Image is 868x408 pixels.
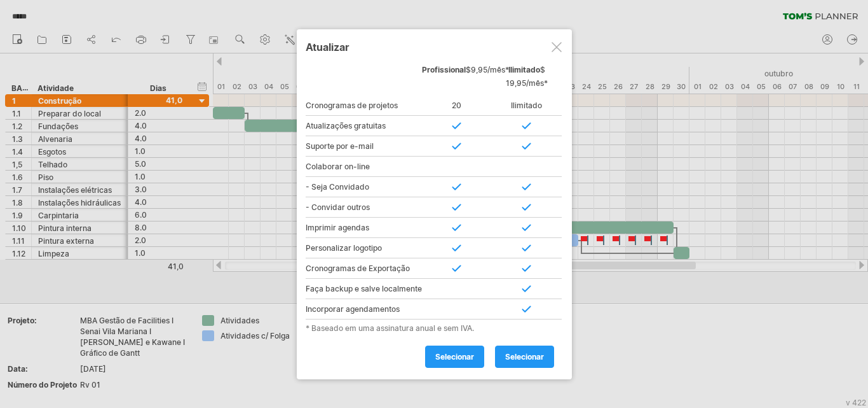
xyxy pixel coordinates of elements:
[306,162,370,171] font: Colaborar on-line
[306,323,474,333] font: * Baseado em uma assinatura anual e sem IVA.
[306,264,410,273] font: Cronogramas de Exportação
[505,352,544,362] font: selecionar
[466,65,509,74] font: $9,95/mês*
[306,121,386,130] font: Atualizações gratuitas
[306,41,349,53] font: Atualizar
[306,223,369,232] font: Imprimir agendas
[306,101,398,110] font: Cronogramas de projetos
[306,284,422,293] font: Faça backup e salve localmente
[506,65,548,88] font: $ 19,95/mês*
[306,304,400,314] font: Incorporar agendamentos
[508,65,540,74] font: Ilimitado
[425,346,484,368] a: selecionar
[495,346,554,368] a: selecionar
[306,243,382,253] font: Personalizar logotipo
[511,101,542,110] font: Ilimitado
[306,202,370,212] font: - Convidar outros
[422,65,466,74] font: Profissional
[435,352,474,362] font: selecionar
[306,182,369,192] font: - Seja Convidado
[452,101,461,110] font: 20
[306,141,374,151] font: Suporte por e-mail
